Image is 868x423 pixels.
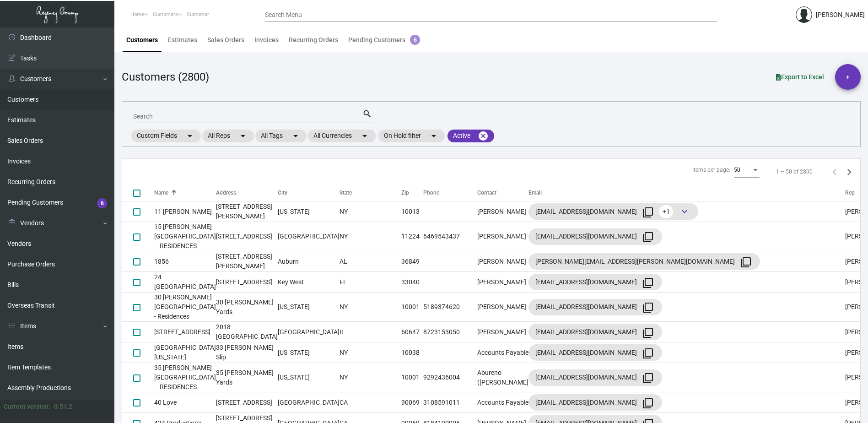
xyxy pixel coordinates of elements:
[362,108,372,119] mat-icon: search
[216,363,278,392] td: 35 [PERSON_NAME] Yards
[202,130,254,142] mat-chip: All Reps
[154,201,216,222] td: 11 [PERSON_NAME]
[278,222,340,251] td: [GEOGRAPHIC_DATA]
[477,293,528,322] td: [PERSON_NAME]
[535,325,655,339] div: [EMAIL_ADDRESS][DOMAIN_NAME]
[428,130,439,141] mat-icon: arrow_drop_down
[340,222,401,251] td: NY
[401,251,423,272] td: 36849
[154,251,216,272] td: 1856
[816,10,865,20] div: [PERSON_NAME]
[184,130,195,141] mat-icon: arrow_drop_down
[122,69,209,85] div: Customers (2800)
[278,363,340,392] td: [US_STATE]
[340,322,401,342] td: IL
[216,272,278,293] td: [STREET_ADDRESS]
[423,293,477,322] td: 5189374620
[278,189,287,197] div: City
[340,201,401,222] td: NY
[845,189,855,197] div: Rep
[401,189,409,197] div: Zip
[340,189,401,197] div: State
[278,189,340,197] div: City
[216,322,278,342] td: 2018 [GEOGRAPHIC_DATA]
[254,35,279,45] div: Invoices
[348,35,420,45] div: Pending Customers
[401,293,423,322] td: 10001
[168,35,197,45] div: Estimates
[776,73,824,81] span: Export to Excel
[154,293,216,322] td: 30 [PERSON_NAME][GEOGRAPHIC_DATA] - Residences
[642,398,653,409] mat-icon: filter_none
[401,272,423,293] td: 33040
[477,251,528,272] td: [PERSON_NAME]
[477,322,528,342] td: [PERSON_NAME]
[535,370,655,385] div: [EMAIL_ADDRESS][DOMAIN_NAME]
[401,342,423,363] td: 10038
[776,168,813,176] div: 1 – 50 of 2800
[378,130,445,142] mat-chip: On Hold filter
[359,130,370,141] mat-icon: arrow_drop_down
[340,251,401,272] td: AL
[340,342,401,363] td: NY
[477,342,528,363] td: Accounts Payable
[154,222,216,251] td: 15 [PERSON_NAME][GEOGRAPHIC_DATA] – RESIDENCES
[154,272,216,293] td: 24 [GEOGRAPHIC_DATA]
[477,189,496,197] div: Contact
[846,64,850,90] span: +
[642,327,653,338] mat-icon: filter_none
[535,229,655,244] div: [EMAIL_ADDRESS][DOMAIN_NAME]
[423,189,439,197] div: Phone
[478,130,489,141] mat-icon: cancel
[477,392,528,413] td: Accounts Payable
[278,251,340,272] td: Auburn
[216,201,278,222] td: [STREET_ADDRESS][PERSON_NAME]
[477,363,528,392] td: Abureno ([PERSON_NAME]
[216,222,278,251] td: [STREET_ADDRESS]
[642,232,653,243] mat-icon: filter_none
[308,130,376,142] mat-chip: All Currencies
[126,35,158,45] div: Customers
[278,342,340,363] td: [US_STATE]
[401,189,423,197] div: Zip
[535,254,753,269] div: [PERSON_NAME][EMAIL_ADDRESS][PERSON_NAME][DOMAIN_NAME]
[131,130,201,142] mat-chip: Custom Fields
[278,322,340,342] td: [GEOGRAPHIC_DATA]
[340,293,401,322] td: NY
[401,392,423,413] td: 90069
[423,363,477,392] td: 9292436004
[477,222,528,251] td: [PERSON_NAME]
[642,373,653,384] mat-icon: filter_none
[4,402,50,412] div: Current version:
[216,251,278,272] td: [STREET_ADDRESS][PERSON_NAME]
[207,35,244,45] div: Sales Orders
[130,11,144,17] span: Home
[477,272,528,293] td: [PERSON_NAME]
[423,392,477,413] td: 3108591011
[535,275,655,289] div: [EMAIL_ADDRESS][DOMAIN_NAME]
[423,189,477,197] div: Phone
[401,222,423,251] td: 11224
[740,257,751,268] mat-icon: filter_none
[535,204,691,219] div: [EMAIL_ADDRESS][DOMAIN_NAME]
[535,345,655,360] div: [EMAIL_ADDRESS][DOMAIN_NAME]
[278,272,340,293] td: Key West
[447,130,494,142] mat-chip: Active
[734,167,760,174] mat-select: Items per page:
[54,402,72,412] div: 0.51.2
[340,392,401,413] td: CA
[423,222,477,251] td: 6469543437
[278,293,340,322] td: [US_STATE]
[401,201,423,222] td: 10013
[187,11,209,17] span: Customer
[642,207,653,218] mat-icon: filter_none
[154,322,216,342] td: [STREET_ADDRESS]
[154,342,216,363] td: [GEOGRAPHIC_DATA] [US_STATE]
[659,205,673,218] span: +1
[255,130,307,142] mat-chip: All Tags
[535,395,655,410] div: [EMAIL_ADDRESS][DOMAIN_NAME]
[535,300,655,315] div: [EMAIL_ADDRESS][DOMAIN_NAME]
[401,363,423,392] td: 10001
[796,6,812,23] img: admin@bootstrapmaster.com
[154,392,216,413] td: 40 Love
